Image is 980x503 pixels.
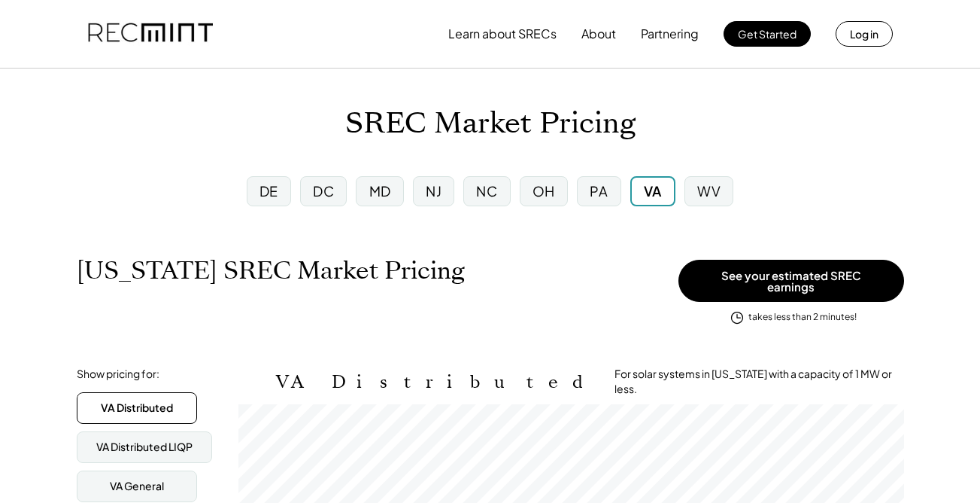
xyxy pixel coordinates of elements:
div: NC [476,181,497,200]
div: For solar systems in [US_STATE] with a capacity of 1 MW or less. [614,367,904,396]
div: WV [697,181,721,200]
button: About [581,19,616,49]
button: Partnering [641,19,699,49]
div: VA Distributed [101,401,173,416]
div: MD [369,181,391,200]
button: Get Started [724,21,811,47]
img: recmint-logotype%403x.png [88,8,213,59]
button: Learn about SRECs [448,19,557,49]
div: OH [532,181,555,200]
div: VA General [110,479,164,494]
h1: SREC Market Pricing [345,106,636,142]
div: DE [259,181,278,200]
div: Show pricing for: [77,367,159,382]
h1: [US_STATE] SREC Market Pricing [77,256,465,285]
div: takes less than 2 minutes! [748,311,857,324]
div: PA [590,181,608,200]
button: See your estimated SREC earnings [678,260,904,302]
div: NJ [426,181,441,200]
h2: VA Distributed [276,371,592,393]
button: Log in [836,21,893,47]
div: VA Distributed LIQP [96,440,193,455]
div: VA [644,181,662,200]
div: DC [313,181,334,200]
